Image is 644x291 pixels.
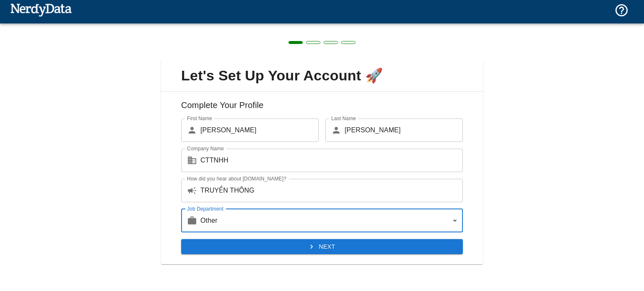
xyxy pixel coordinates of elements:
label: Job Department [187,205,223,212]
span: Let's Set Up Your Account 🚀 [168,67,476,85]
h6: Complete Your Profile [168,98,476,118]
img: NerdyData.com [10,1,72,18]
label: Last Name [331,115,356,122]
div: Other [200,209,463,232]
label: First Name [187,115,212,122]
button: Next [181,239,463,255]
iframe: Drift Widget Chat Controller [602,232,634,263]
label: Company Name [187,145,224,152]
label: How did you hear about [DOMAIN_NAME]? [187,175,286,182]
